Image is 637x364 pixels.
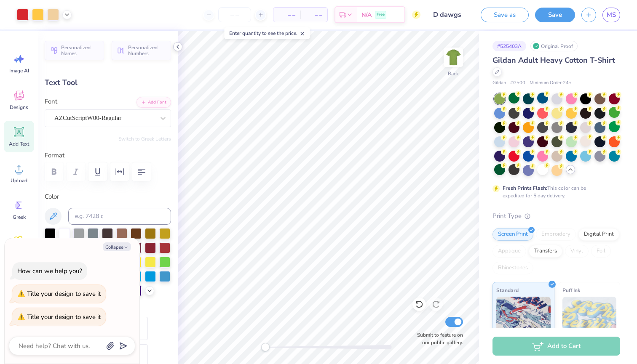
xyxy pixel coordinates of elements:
[45,192,171,202] label: Color
[10,104,28,111] span: Designs
[481,8,529,22] button: Save as
[602,8,620,22] a: MS
[445,49,462,66] img: Back
[492,41,526,51] div: # 525403A
[412,331,463,346] label: Submit to feature on our public gallery.
[45,97,57,106] label: Font
[377,12,385,18] span: Free
[496,286,519,295] span: Standard
[448,70,459,77] div: Back
[492,55,615,65] span: Gildan Adult Heavy Cotton T-Shirt
[530,41,578,51] div: Original Proof
[27,290,101,298] div: Title your design to save it
[45,41,104,60] button: Personalized Names
[492,80,506,87] span: Gildan
[118,136,171,142] button: Switch to Greek Letters
[565,245,589,258] div: Vinyl
[261,343,270,351] div: Accessibility label
[536,228,576,241] div: Embroidery
[112,41,171,60] button: Personalized Numbers
[218,7,251,22] input: – –
[17,267,82,275] div: How can we help you?
[305,11,322,19] span: – –
[530,80,572,87] span: Minimum Order: 24 +
[562,286,580,295] span: Puff Ink
[9,141,29,147] span: Add Text
[492,211,620,221] div: Print Type
[128,45,166,56] span: Personalized Numbers
[503,184,606,199] div: This color can be expedited for 5 day delivery.
[492,228,533,241] div: Screen Print
[9,67,29,74] span: Image AI
[45,77,171,88] div: Text Tool
[136,97,171,108] button: Add Font
[103,242,131,251] button: Collapse
[496,297,551,339] img: Standard
[427,6,468,23] input: Untitled Design
[492,262,533,274] div: Rhinestones
[361,11,372,19] span: N/A
[13,214,26,221] span: Greek
[278,11,295,19] span: – –
[510,80,525,87] span: # G500
[27,313,101,321] div: Title your design to save it
[562,297,617,339] img: Puff Ink
[529,245,562,258] div: Transfers
[578,228,619,241] div: Digital Print
[492,245,526,258] div: Applique
[607,10,616,20] span: MS
[535,8,575,22] button: Save
[503,185,547,191] strong: Fresh Prints Flash:
[11,177,27,184] span: Upload
[61,45,99,56] span: Personalized Names
[225,27,310,39] div: Enter quantity to see the price.
[591,245,611,258] div: Foil
[68,208,171,225] input: e.g. 7428 c
[45,151,171,160] label: Format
